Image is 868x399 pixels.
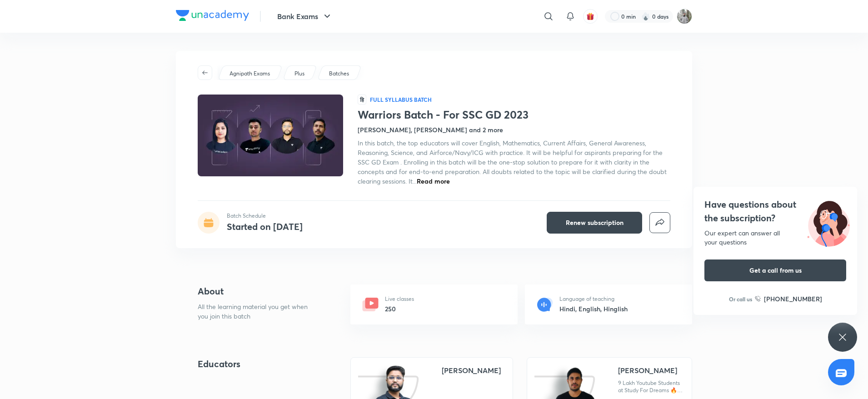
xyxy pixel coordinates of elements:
div: [PERSON_NAME] [618,365,677,376]
img: avatar [586,12,594,20]
p: Language of teaching [559,295,628,303]
span: हि [358,95,366,105]
button: avatar [583,9,598,24]
a: Agnipath Exams [228,70,272,78]
p: Full Syllabus Batch [370,96,432,103]
h6: [PHONE_NUMBER] [764,294,822,304]
h6: Hindi, English, Hinglish [559,304,628,314]
button: Renew subscription [547,212,642,234]
h4: Started on [DATE] [227,220,303,233]
span: Read more [417,177,450,185]
span: Renew subscription [566,218,624,227]
img: ttu_illustration_new.svg [800,198,857,247]
div: Our expert can answer all your questions [704,229,846,247]
img: Thumbnail [196,94,344,177]
h4: Educators [198,357,321,371]
span: In this batch, the top educators will cover English, Mathematics, Current Affairs, General Awaren... [358,139,667,185]
a: Batches [328,70,351,78]
a: [PHONE_NUMBER] [755,294,822,304]
p: Batches [329,70,349,78]
img: Koushik Dhenki [677,9,692,24]
img: streak [641,12,650,21]
h4: [PERSON_NAME], [PERSON_NAME] and 2 more [358,125,503,135]
div: [PERSON_NAME] [442,365,501,376]
button: Get a call from us [704,259,846,281]
a: Company Logo [176,10,249,23]
h4: About [198,284,321,298]
p: Plus [294,70,304,78]
button: Bank Exams [272,7,338,25]
h1: Warriors Batch - For SSC GD 2023 [358,108,670,121]
p: Live classes [385,295,414,303]
h6: 250 [385,304,414,314]
div: 9 Lakh Youtube Students at Study For Dreams 🔥🎉 [PERSON_NAME] ~~~~~ 7 Year Experience 1 Time SSC C... [618,379,684,394]
p: Agnipath Exams [229,70,270,78]
p: Batch Schedule [227,212,303,220]
p: Or call us [729,295,752,303]
h4: Have questions about the subscription? [704,198,846,225]
a: Plus [293,70,306,78]
p: All the learning material you get when you join this batch [198,302,315,321]
img: Company Logo [176,10,249,21]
